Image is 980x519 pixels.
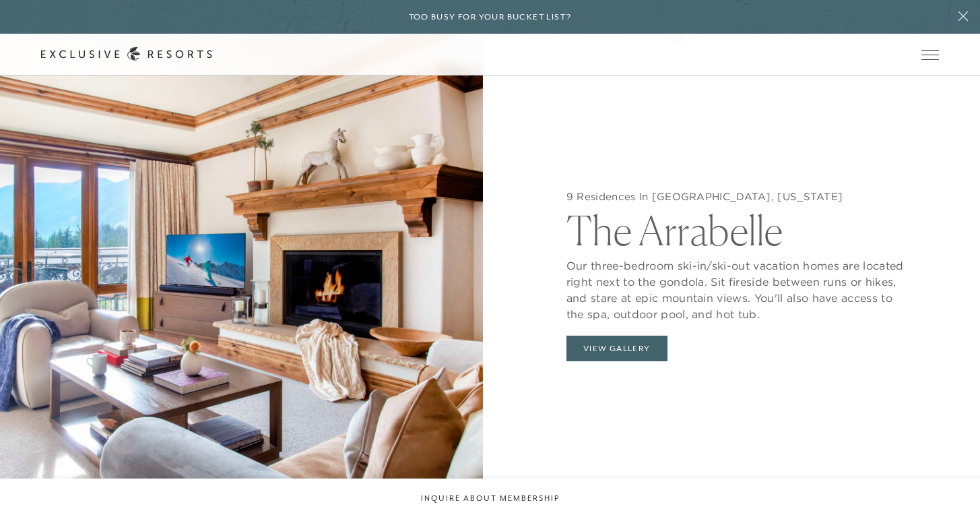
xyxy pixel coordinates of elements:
button: View Gallery [566,336,667,361]
h5: 9 Residences In [GEOGRAPHIC_DATA], [US_STATE] [566,190,911,204]
iframe: Qualified Messenger [967,506,980,519]
h6: Too busy for your bucket list? [409,11,572,24]
button: Open navigation [921,50,939,59]
h2: The Arrabelle [566,204,911,251]
p: Our three-bedroom ski-in/ski-out vacation homes are located right next to the gondola. Sit firesi... [566,251,911,322]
